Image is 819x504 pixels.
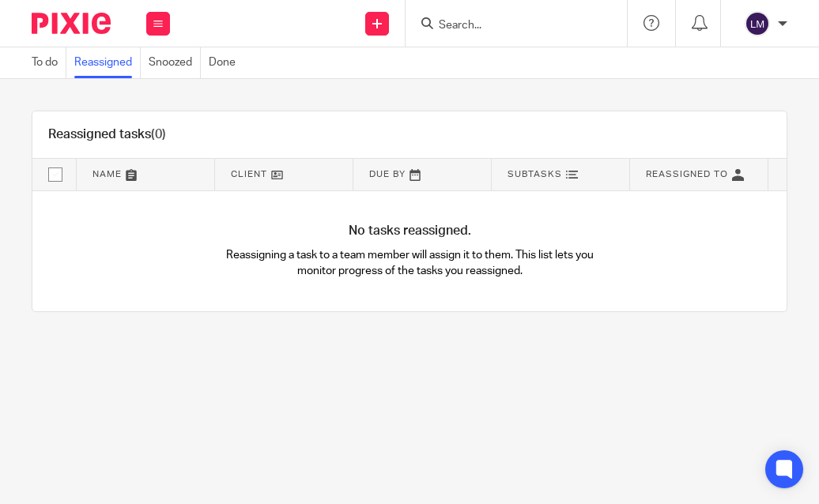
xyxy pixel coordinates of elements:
a: Reassigned [74,47,141,78]
img: svg%3E [745,11,770,36]
a: Snoozed [149,47,201,78]
a: Done [209,47,243,78]
a: To do [32,47,66,78]
img: Pixie [32,13,111,34]
span: (0) [151,128,166,141]
input: Search [437,19,579,33]
h1: Reassigned tasks [48,126,166,143]
span: Subtasks [508,170,562,179]
p: Reassigning a task to a team member will assign it to them. This list lets you monitor progress o... [221,247,598,280]
h4: No tasks reassigned. [32,223,787,239]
